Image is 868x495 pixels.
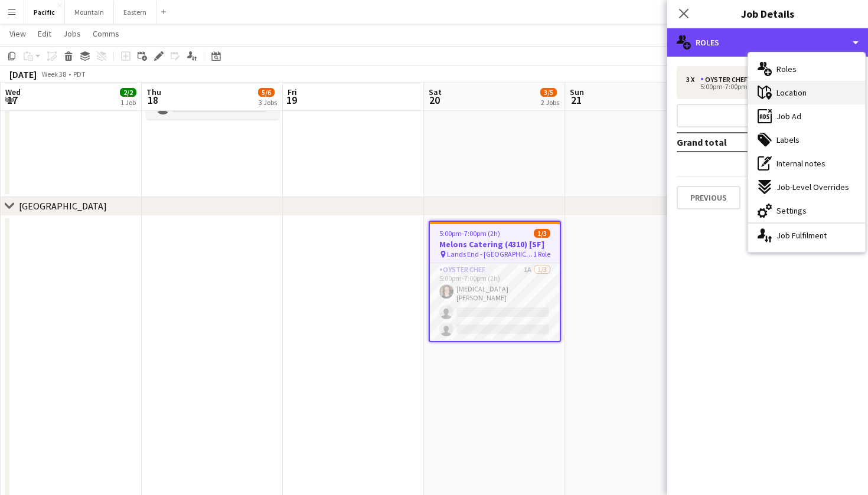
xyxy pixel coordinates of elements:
[38,28,51,39] span: Edit
[430,263,560,341] app-card-role: Oyster Chef1A1/35:00pm-7:00pm (2h)[MEDICAL_DATA][PERSON_NAME]
[677,133,789,152] td: Grand total
[73,70,86,78] div: PDT
[4,93,21,107] span: 17
[686,76,700,84] div: 3 x
[700,76,752,84] div: Oyster Chef
[88,26,124,41] a: Comms
[430,239,560,250] h3: Melons Catering (4310) [SF]
[39,70,68,78] span: Week 38
[439,229,500,238] span: 5:00pm-7:00pm (2h)
[258,88,275,97] span: 5/6
[429,221,561,342] app-job-card: 5:00pm-7:00pm (2h)1/3Melons Catering (4310) [SF] Lands End - [GEOGRAPHIC_DATA] Lot1 RoleOyster Ch...
[120,88,136,97] span: 2/2
[541,98,559,107] div: 2 Jobs
[677,104,859,127] button: Add role
[447,250,533,258] span: Lands End - [GEOGRAPHIC_DATA] Lot
[5,87,21,97] span: Wed
[5,26,31,41] a: View
[776,158,825,169] span: Internal notes
[429,87,442,97] span: Sat
[776,87,807,98] span: Location
[24,1,65,24] button: Pacific
[568,93,584,107] span: 21
[65,1,114,24] button: Mountain
[120,98,136,107] div: 1 Job
[259,98,277,107] div: 3 Jobs
[570,87,584,97] span: Sun
[19,200,107,212] div: [GEOGRAPHIC_DATA]
[114,1,156,24] button: Eastern
[288,87,297,97] span: Fri
[93,28,119,39] span: Comms
[540,88,557,97] span: 3/5
[58,26,86,41] a: Jobs
[9,68,37,80] div: [DATE]
[146,87,161,97] span: Thu
[33,26,56,41] a: Edit
[677,186,740,209] button: Previous
[776,182,849,192] span: Job-Level Overrides
[286,93,297,107] span: 19
[776,111,801,122] span: Job Ad
[667,28,868,57] div: Roles
[534,229,550,238] span: 1/3
[533,250,550,258] span: 1 Role
[776,205,807,216] span: Settings
[427,93,442,107] span: 20
[776,135,800,145] span: Labels
[686,84,837,90] div: 5:00pm-7:00pm (2h)
[748,224,865,247] div: Job Fulfilment
[145,93,161,107] span: 18
[667,6,868,21] h3: Job Details
[63,28,81,39] span: Jobs
[776,64,797,74] span: Roles
[9,28,26,39] span: View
